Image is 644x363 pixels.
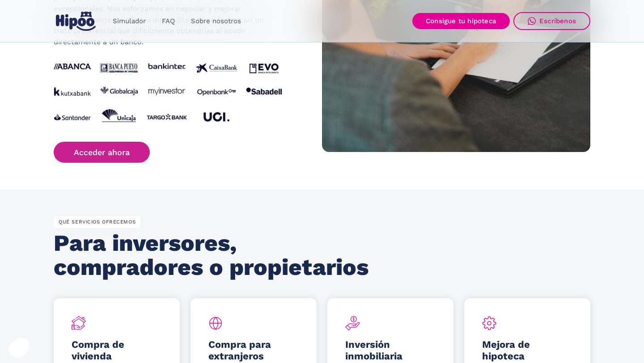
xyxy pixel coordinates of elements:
div: Escríbenos [539,17,576,25]
a: FAQ [154,13,183,30]
div: QUÉ SERVICIOS OFRECEMOS [54,216,140,228]
h5: Compra de vivienda [72,339,162,362]
a: Acceder ahora [54,142,150,163]
h5: Compra para extranjeros [208,339,299,362]
a: Sobre nosotros [183,13,249,30]
a: home [54,8,97,34]
a: Escríbenos [513,12,590,30]
h5: Inversión inmobiliaria [345,339,436,362]
a: Simulador [105,13,154,30]
a: Consigue tu hipoteca [412,13,510,29]
h5: Mejora de hipoteca [482,339,572,362]
h2: Para inversores, compradores o propietarios [54,231,374,279]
